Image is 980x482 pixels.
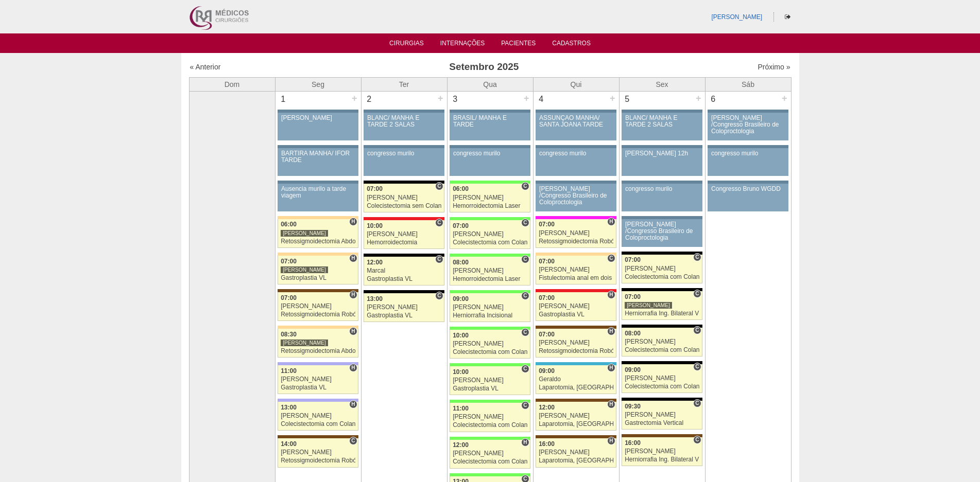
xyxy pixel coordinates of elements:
[453,377,527,384] div: [PERSON_NAME]
[275,77,361,91] th: Seg
[276,92,291,107] div: 1
[625,366,641,373] span: 09:00
[278,438,358,467] a: C 14:00 [PERSON_NAME] Retossigmoidectomia Robótica
[453,332,469,339] span: 10:00
[367,304,441,311] div: [PERSON_NAME]
[450,330,530,359] a: C 10:00 [PERSON_NAME] Colecistectomia com Colangiografia VL
[521,255,529,263] span: Consultório
[453,341,527,347] div: [PERSON_NAME]
[281,404,297,411] span: 13:00
[708,181,788,184] div: Key: Aviso
[278,362,358,365] div: Key: Christóvão da Gama
[364,145,444,148] div: Key: Aviso
[711,13,762,21] a: [PERSON_NAME]
[364,148,444,176] a: congresso murilo
[367,239,441,246] div: Hemorroidectomia
[435,219,443,227] span: Consultório
[453,276,527,282] div: Hemorroidectomia Laser
[625,293,641,300] span: 07:00
[607,218,615,226] span: Hospital
[367,259,383,266] span: 12:00
[281,115,355,121] div: [PERSON_NAME]
[622,328,702,356] a: C 08:00 [PERSON_NAME] Colecistectomia com Colangiografia VL
[450,148,530,176] a: congresso murilo
[453,231,527,238] div: [PERSON_NAME]
[190,63,221,71] a: « Anterior
[539,275,613,281] div: Fistulectomia anal em dois tempos
[367,185,383,192] span: 07:00
[278,326,358,329] div: Key: Bartira
[625,265,699,272] div: [PERSON_NAME]
[367,115,441,128] div: BLANC/ MANHÃ E TARDE 2 SALAS
[450,366,530,395] a: C 10:00 [PERSON_NAME] Gastroplastia VL
[622,216,702,219] div: Key: Aviso
[364,217,444,220] div: Key: Assunção
[364,254,444,257] div: Key: Blanc
[364,220,444,249] a: C 10:00 [PERSON_NAME] Hemorroidectomia
[364,110,444,113] div: Key: Aviso
[536,181,616,184] div: Key: Aviso
[539,457,613,464] div: Laparotomia, [GEOGRAPHIC_DATA], Drenagem, Bridas
[367,203,441,209] div: Colecistectomia sem Colangiografia VL
[625,330,641,337] span: 08:00
[278,256,358,284] a: H 07:00 [PERSON_NAME] Gastroplastia VL
[334,60,634,75] h3: Setembro 2025
[281,258,297,265] span: 07:00
[522,92,531,105] div: +
[362,92,377,107] div: 2
[281,367,297,374] span: 11:00
[539,404,555,411] span: 12:00
[450,400,530,403] div: Key: Brasil
[453,267,527,274] div: [PERSON_NAME]
[711,115,785,135] div: [PERSON_NAME] /Congresso Brasileiro de Coloproctologia
[539,186,613,206] div: [PERSON_NAME] /Congresso Brasileiro de Coloproctologia
[453,458,527,465] div: Colecistectomia com Colangiografia VL
[367,267,441,274] div: Marcal
[625,412,699,418] div: [PERSON_NAME]
[281,376,355,383] div: [PERSON_NAME]
[281,331,297,338] span: 08:30
[622,145,702,148] div: Key: Aviso
[539,294,555,301] span: 07:00
[281,457,355,464] div: Retossigmoidectomia Robótica
[607,327,615,335] span: Hospital
[622,255,702,283] a: C 07:00 [PERSON_NAME] Colecistectomia com Colangiografia VL
[539,331,555,338] span: 07:00
[536,216,616,219] div: Key: Pro Matre
[539,367,555,374] span: 09:00
[278,329,358,358] a: H 08:30 [PERSON_NAME] Retossigmoidectomia Abdominal VL
[453,405,469,412] span: 11:00
[693,399,701,407] span: Consultório
[708,184,788,211] a: Congresso Bruno WGDD
[622,437,702,466] a: C 16:00 [PERSON_NAME] Herniorrafia Ing. Bilateral VL
[450,363,530,366] div: Key: Brasil
[622,219,702,247] a: [PERSON_NAME] /Congresso Brasileiro de Coloproctologia
[281,294,297,301] span: 07:00
[705,77,791,91] th: Sáb
[622,291,702,320] a: C 07:00 [PERSON_NAME] Herniorrafia Ing. Bilateral VL
[622,288,702,291] div: Key: Blanc
[364,257,444,285] a: C 12:00 Marcal Gastroplastia VL
[453,150,527,157] div: congresso murilo
[349,218,357,226] span: Hospital
[453,203,527,209] div: Hemorroidectomia Laser
[619,77,705,91] th: Sex
[450,293,530,322] a: C 09:00 [PERSON_NAME] Herniorrafia Incisional
[539,115,613,128] div: ASSUNÇÃO MANHÃ/ SANTA JOANA TARDE
[389,40,424,50] a: Cirurgias
[278,292,358,321] a: H 07:00 [PERSON_NAME] Retossigmoidectomia Robótica
[539,384,613,391] div: Laparotomia, [GEOGRAPHIC_DATA], Drenagem, Bridas VL
[349,400,357,408] span: Hospital
[521,328,529,336] span: Consultório
[536,113,616,140] a: ASSUNÇÃO MANHÃ/ SANTA JOANA TARDE
[350,92,359,105] div: +
[625,256,641,263] span: 07:00
[536,326,616,329] div: Key: Santa Joana
[453,259,469,266] span: 08:00
[622,364,702,393] a: C 09:00 [PERSON_NAME] Colecistectomia com Colangiografia VL
[620,92,635,107] div: 5
[349,364,357,372] span: Hospital
[536,148,616,176] a: congresso murilo
[622,148,702,176] a: [PERSON_NAME] 12h
[694,92,703,105] div: +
